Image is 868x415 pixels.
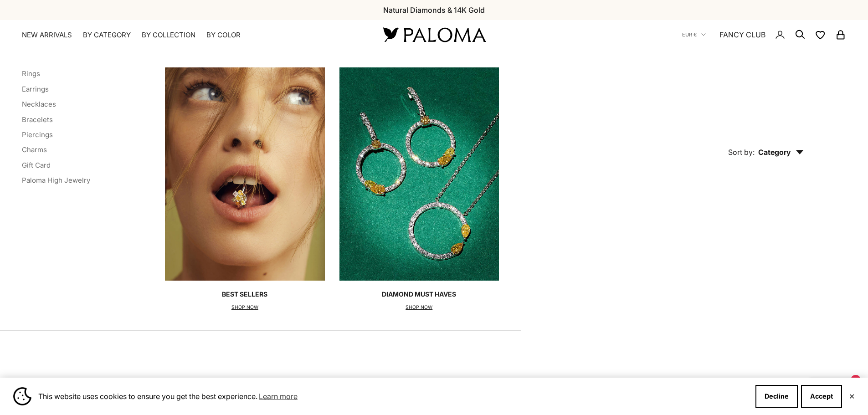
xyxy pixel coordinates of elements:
[257,389,299,403] a: Learn more
[682,31,706,39] button: EUR €
[22,130,53,139] a: Piercings
[682,20,846,49] nav: Secondary navigation
[383,4,485,16] p: Natural Diamonds & 14K Gold
[801,385,842,408] button: Accept
[22,69,40,78] a: Rings
[13,387,31,405] img: Cookie banner
[728,148,755,157] span: Sort by:
[682,31,697,39] span: EUR €
[22,31,72,40] a: NEW ARRIVALS
[758,148,804,157] span: Category
[382,303,456,312] p: SHOP NOW
[22,100,56,108] a: Necklaces
[707,127,825,165] button: Sort by: Category
[849,394,855,399] button: Close
[22,176,90,184] a: Paloma High Jewelry
[22,115,53,124] a: Bracelets
[382,290,456,299] p: Diamond Must Haves
[22,161,51,169] a: Gift Card
[83,31,131,40] summary: By Category
[142,31,195,40] summary: By Collection
[22,85,49,93] a: Earrings
[339,67,499,312] a: Diamond Must HavesSHOP NOW
[206,31,241,40] summary: By Color
[719,29,765,41] a: FANCY CLUB
[22,145,47,154] a: Charms
[22,31,361,40] nav: Primary navigation
[38,389,748,403] span: This website uses cookies to ensure you get the best experience.
[222,290,267,299] p: Best Sellers
[165,67,324,312] a: Best SellersSHOP NOW
[222,303,267,312] p: SHOP NOW
[755,385,798,408] button: Decline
